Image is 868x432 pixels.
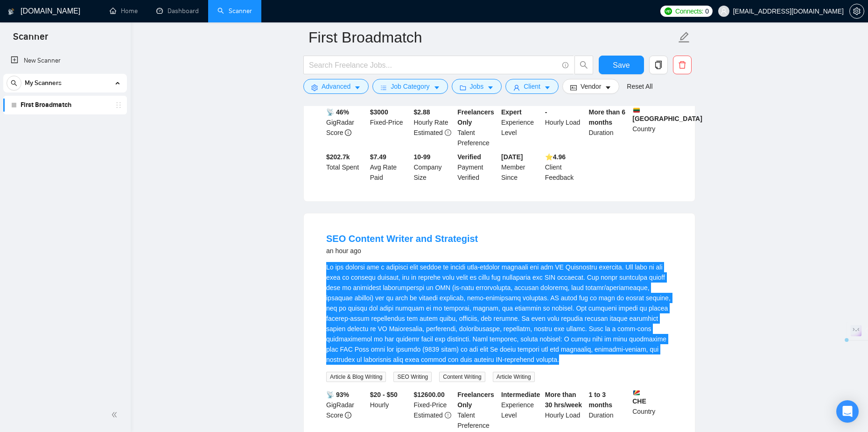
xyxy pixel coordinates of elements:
button: barsJob Categorycaret-down [372,79,448,94]
span: 0 [705,6,709,16]
span: copy [650,61,667,69]
span: Estimated [414,129,443,136]
span: user [721,8,727,14]
span: caret-down [434,84,440,91]
span: info-circle [345,129,351,136]
button: Save [599,56,644,74]
a: Reset All [627,81,652,92]
b: $ 12600.00 [414,391,445,398]
div: GigRadar Score [324,107,368,148]
span: search [7,80,21,86]
button: folderJobscaret-down [452,79,502,94]
div: Talent Preference [455,107,499,148]
a: dashboardDashboard [156,7,199,15]
span: search [575,61,593,69]
span: bars [380,84,387,91]
b: $ 2.88 [414,108,430,116]
span: Article & Blog Writing [326,372,386,382]
a: homeHome [110,7,138,15]
span: caret-down [354,84,361,91]
div: Country [630,107,674,148]
div: Experience Level [499,107,543,148]
b: Freelancers Only [457,108,494,126]
span: Estimated [414,411,443,419]
span: Save [613,59,630,71]
div: Hourly Load [543,390,587,431]
span: Advanced [322,81,350,92]
span: info-circle [345,412,351,418]
span: caret-down [605,84,611,91]
span: My Scanners [25,74,62,92]
a: New Scanner [11,51,119,70]
img: upwork-logo.png [665,7,672,15]
span: caret-down [544,84,551,91]
button: copy [649,56,668,74]
div: Open Intercom Messenger [836,400,859,423]
b: CHE [632,390,672,405]
span: Scanner [6,30,56,50]
span: Content Writing [439,372,485,382]
div: Total Spent [324,152,368,183]
b: Expert [501,108,522,116]
span: Article Writing [493,372,535,382]
div: Hourly [368,390,412,431]
span: Job Category [391,81,429,92]
span: exclamation-circle [445,129,451,136]
b: 1 to 3 months [589,391,613,409]
img: 🇸🇨 [633,390,640,396]
input: Search Freelance Jobs... [309,59,558,71]
div: We are looking for a talented blog writer to create high-quality articles for our AI Girlfriend p... [326,262,672,365]
div: Avg Rate Paid [368,152,412,183]
b: More than 30 hrs/week [545,391,582,409]
button: search [7,76,21,91]
b: [GEOGRAPHIC_DATA] [632,107,702,122]
button: setting [849,4,864,19]
a: searchScanner [217,7,252,15]
div: Fixed-Price [368,107,412,148]
b: $20 - $50 [370,391,398,398]
b: 📡 93% [326,391,349,398]
b: Freelancers Only [457,391,494,409]
div: Country [630,390,674,431]
button: userClientcaret-down [505,79,559,94]
span: setting [850,7,864,15]
li: My Scanners [3,74,127,114]
span: user [513,84,520,91]
b: ⭐️ 4.96 [545,153,566,161]
span: SEO Writing [393,372,432,382]
div: Member Since [499,152,543,183]
div: GigRadar Score [324,390,368,431]
span: idcard [570,84,577,91]
span: edit [678,31,690,43]
img: logo [8,4,14,19]
b: $ 202.7k [326,153,350,161]
a: setting [849,7,864,15]
span: Vendor [581,81,601,92]
span: setting [311,84,318,91]
span: caret-down [487,84,494,91]
a: SEO Content Writer and Strategist [326,234,478,244]
b: - [545,108,547,116]
div: an hour ago [326,245,478,256]
b: Intermediate [501,391,540,398]
span: exclamation-circle [445,412,451,418]
li: New Scanner [3,51,127,70]
button: settingAdvancedcaret-down [303,79,369,94]
div: Client Feedback [543,152,587,183]
b: $7.49 [370,153,386,161]
div: Talent Preference [455,390,499,431]
input: Scanner name... [308,26,676,49]
div: Duration [587,390,631,431]
b: Verified [457,153,481,161]
div: Company Size [412,152,456,183]
span: double-left [111,410,120,419]
img: 🇱🇹 [633,107,640,113]
div: Hourly Rate [412,107,456,148]
button: idcardVendorcaret-down [562,79,619,94]
b: 📡 46% [326,108,349,116]
a: First Broadmatch [21,96,109,114]
button: search [574,56,593,74]
span: Connects: [675,6,703,16]
span: folder [460,84,466,91]
span: info-circle [562,62,568,68]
